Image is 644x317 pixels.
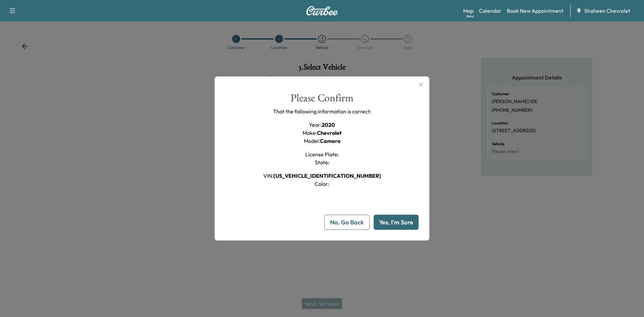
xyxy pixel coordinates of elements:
h1: State : [315,158,329,166]
h1: License Plate : [305,150,339,158]
button: Yes, I'm Sure [374,215,419,230]
img: Curbee Logo [306,6,338,15]
h1: Model : [304,137,340,145]
h1: Make : [303,129,341,137]
button: No, Go Back [324,215,370,230]
h1: Year : [309,121,335,129]
a: Book New Appointment [507,7,563,15]
h1: Color : [315,180,329,188]
span: Camaro [320,138,340,144]
a: Calendar [479,7,501,15]
span: [US_VEHICLE_IDENTIFICATION_NUMBER] [273,172,381,179]
div: Please Confirm [290,93,354,108]
span: Chevrolet [317,129,341,136]
h1: VIN : [263,172,381,180]
p: That the following information is correct: [273,107,371,115]
div: Beta [467,14,474,19]
span: Shaheen Chevrolet [584,7,630,15]
a: MapBeta [463,7,474,15]
span: 2020 [322,121,335,128]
